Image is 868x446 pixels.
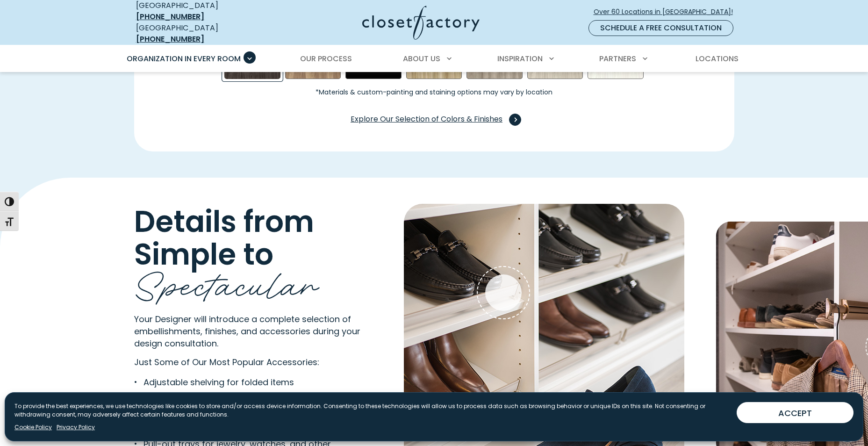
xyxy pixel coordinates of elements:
span: Organization in Every Room [127,53,241,64]
span: Inspiration [497,53,543,64]
a: Privacy Policy [57,423,95,432]
a: Schedule a Free Consultation [588,20,733,36]
span: Locations [696,53,739,64]
span: Details from [134,201,314,242]
a: [PHONE_NUMBER] [136,34,204,44]
span: Over 60 Locations in [GEOGRAPHIC_DATA]! [594,7,740,17]
p: Just Some of Our Most Popular Accessories: [134,356,378,368]
a: [PHONE_NUMBER] [136,11,204,22]
div: [GEOGRAPHIC_DATA] [136,22,272,45]
nav: Primary Menu [120,46,748,72]
span: About Us [403,53,440,64]
span: Spectacular [134,255,318,309]
button: ACCEPT [737,402,854,423]
span: Simple to [134,234,273,275]
small: *Materials & custom-painting and staining options may vary by location [218,89,650,95]
a: Over 60 Locations in [GEOGRAPHIC_DATA]! [593,4,741,20]
div: After Hours Swatch [224,23,280,79]
a: Explore Our Selection of Colors & Finishes [350,110,518,129]
span: Our Process [300,53,352,64]
span: Partners [599,53,636,64]
li: Adjustable shelving for folded items [134,376,348,388]
a: Cookie Policy [14,423,52,432]
span: Explore Our Selection of Colors & Finishes [351,114,517,126]
p: To provide the best experiences, we use technologies like cookies to store and/or access device i... [14,402,729,419]
span: Your Designer will introduce a complete selection of embellishments, finishes, and accessories du... [134,313,360,349]
img: Closet Factory Logo [362,6,480,40]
